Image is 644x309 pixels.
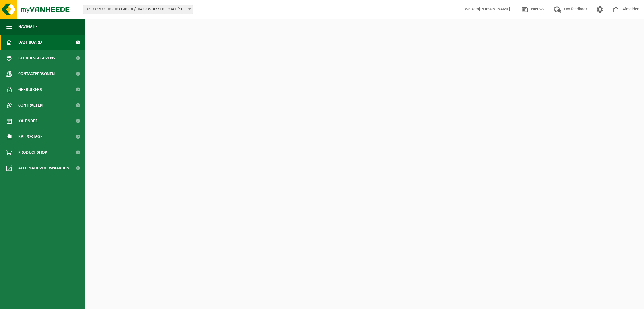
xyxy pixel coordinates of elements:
span: Product Shop [18,145,47,160]
span: Contactpersonen [18,66,55,82]
span: 02-007709 - VOLVO GROUP/CVA OOSTAKKER - 9041 OOSTAKKER, SMALLEHEERWEG 31 [83,5,193,14]
span: Contracten [18,97,43,113]
span: 02-007709 - VOLVO GROUP/CVA OOSTAKKER - 9041 OOSTAKKER, SMALLEHEERWEG 31 [83,5,193,14]
span: Navigatie [18,19,38,35]
strong: [PERSON_NAME] [479,7,510,12]
span: Gebruikers [18,82,42,97]
span: Rapportage [18,129,42,145]
span: Bedrijfsgegevens [18,50,55,66]
span: Dashboard [18,35,42,50]
span: Acceptatievoorwaarden [18,160,69,176]
span: Kalender [18,113,38,129]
